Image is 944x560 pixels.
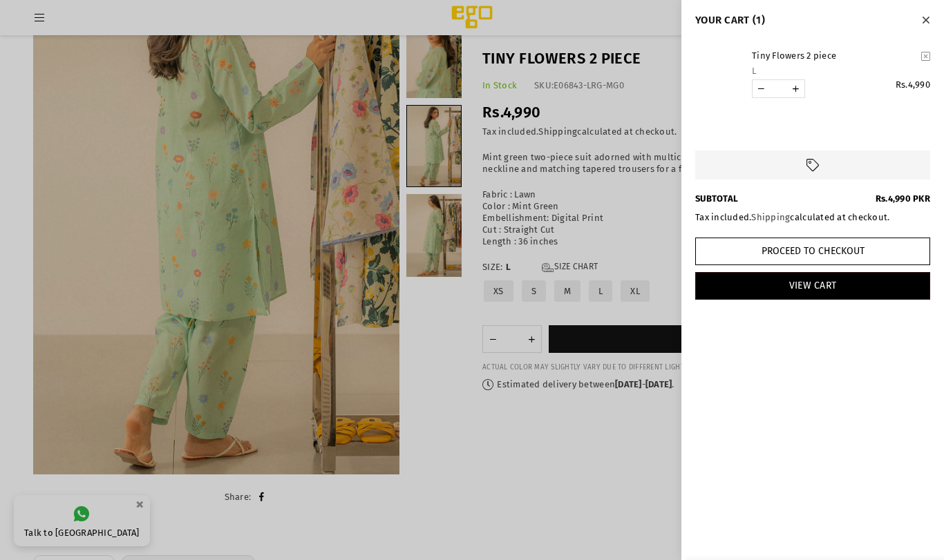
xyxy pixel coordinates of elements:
b: SUBTOTAL [695,193,738,205]
span: Rs.4,990 [896,79,930,90]
h4: YOUR CART (1) [695,14,930,26]
button: Proceed to Checkout [695,238,930,265]
span: Rs.4,990 PKR [876,193,930,204]
div: Tax included. calculated at checkout. [695,212,930,224]
quantity-input: Quantity [752,79,805,98]
div: L [752,66,930,76]
a: View Cart [695,272,930,300]
a: Shipping [751,212,790,222]
a: Tiny Flowers 2 piece [752,50,916,62]
button: Close [918,10,934,28]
